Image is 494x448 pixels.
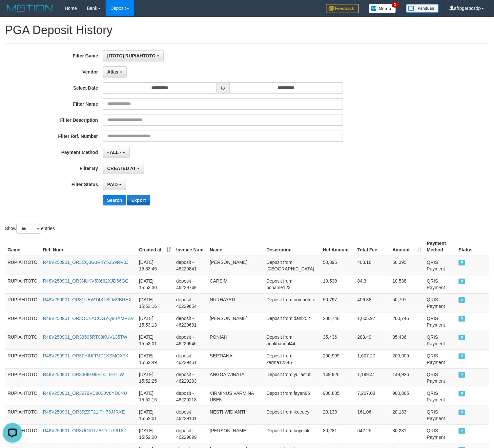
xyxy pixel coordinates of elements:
td: QRIS Payment [424,350,456,368]
a: R48V250901_OR3979VC8033V0YD0NU [43,391,127,396]
td: [PERSON_NAME] [207,424,264,443]
td: 20,133 [390,406,424,424]
td: [DATE] 15:53:45 [136,256,174,275]
td: Deposit from yuliastuti [264,368,320,387]
td: deposit - 46229546 [174,331,207,350]
td: QRIS Payment [424,312,456,331]
button: CREATED AT [103,163,144,174]
td: 10,538 [320,275,355,293]
button: Export [127,195,150,205]
td: deposit - 46229654 [174,293,207,312]
span: Atlas [107,69,118,75]
span: PAID [459,391,465,396]
td: 200,909 [390,350,424,368]
a: R48V250901_OR3CQ8G3R4Y53S9RR0J [43,260,129,265]
td: RUPIAHTOTO [5,293,40,312]
td: QRIS Payment [424,331,456,350]
span: CREATED AT [107,166,136,171]
button: Open LiveChat chat widget [3,3,22,22]
td: 149,926 [320,368,355,387]
td: 50,797 [320,293,355,312]
td: RUPIAHTOTO [5,387,40,406]
td: 10,538 [390,275,424,293]
button: - ALL - [103,147,130,158]
a: R48V250901_OR3NUKV5X662XJD56GG [43,278,129,284]
td: deposit - 46229099 [174,424,207,443]
td: RUPIAHTOTO [5,350,40,368]
th: Created at: activate to sort column ascending [136,237,174,256]
td: PONIAH [207,331,264,350]
th: Ref. Num [40,237,136,256]
th: Description [264,237,320,256]
td: 642.25 [355,424,390,443]
td: 80,281 [390,424,424,443]
td: Deposit from noname123 [264,275,320,293]
td: [DATE] 15:53:16 [136,293,174,312]
td: NESTI WIDIANTI [207,406,264,424]
td: 80,281 [320,424,355,443]
td: Deposit from ikeeeey [264,406,320,424]
td: 50,395 [390,256,424,275]
td: QRIS Payment [424,406,456,424]
td: Deposit from [GEOGRAPHIC_DATA] [264,256,320,275]
td: RUPIAHTOTO [5,312,40,331]
td: 35,436 [320,331,355,350]
button: Atlas [103,66,127,77]
th: Total Fee [355,237,390,256]
td: 35,436 [390,331,424,350]
td: 1,607.27 [355,350,390,368]
td: deposit - 46229101 [174,406,207,424]
td: [DATE] 15:52:00 [136,424,174,443]
td: 7,207.08 [355,387,390,406]
td: 200,909 [320,350,355,368]
td: deposit - 46229841 [174,256,207,275]
span: PAID [459,335,465,340]
td: 50,395 [320,256,355,275]
td: 161.06 [355,406,390,424]
td: [PERSON_NAME] [207,256,264,275]
span: PAID [459,372,465,378]
td: 50,797 [390,293,424,312]
img: Feedback.jpg [326,4,359,13]
td: QRIS Payment [424,293,456,312]
td: QRIS Payment [424,256,456,275]
td: deposit - 46229749 [174,275,207,293]
td: RUPIAHTOTO [5,331,40,350]
td: 1,605.97 [355,312,390,331]
span: PAID [459,353,465,359]
a: R48V250901_OR3RZ9F21ITH73JJRXE [43,409,125,415]
a: R48V250901_OR33505RT08KUV135TW [43,334,127,340]
td: deposit - 46229293 [174,368,207,387]
td: 283.49 [355,331,390,350]
td: 149,926 [390,368,424,387]
h1: PGA Deposit History [5,24,489,37]
td: NURHAYATI [207,293,264,312]
td: RUPIAHTOTO [5,368,40,387]
td: [DATE] 15:52:15 [136,387,174,406]
th: Payment Method [424,237,456,256]
td: VIRMINUS VARMINA UBEN [207,387,264,406]
td: 200,746 [320,312,355,331]
span: PAID [459,297,465,303]
td: ANGGA WINATA [207,368,264,387]
span: PAID [459,428,465,434]
td: deposit - 46229451 [174,350,207,368]
a: R48V250901_OR3OUEACOGYQ8BAMRSV [43,316,134,321]
td: Deposit from anakbandal44 [264,331,320,350]
td: 900,885 [320,387,355,406]
span: [ITOTO] RUPIAHTOTO [107,53,156,58]
a: R48V250901_OR31UEWT4KTBFMVBRHX [43,297,132,302]
th: Amount: activate to sort column ascending [390,237,424,256]
span: PAID [459,410,465,415]
td: deposit - 46229218 [174,387,207,406]
td: RUPIAHTOTO [5,406,40,424]
span: PAID [459,316,465,322]
th: Name [207,237,264,256]
td: [DATE] 15:52:25 [136,368,174,387]
td: 406.38 [355,293,390,312]
td: Deposit from karma12345 [264,350,320,368]
td: 403.16 [355,256,390,275]
img: MOTION_logo.png [5,3,55,13]
td: CARSIM [207,275,264,293]
td: deposit - 46229631 [174,312,207,331]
